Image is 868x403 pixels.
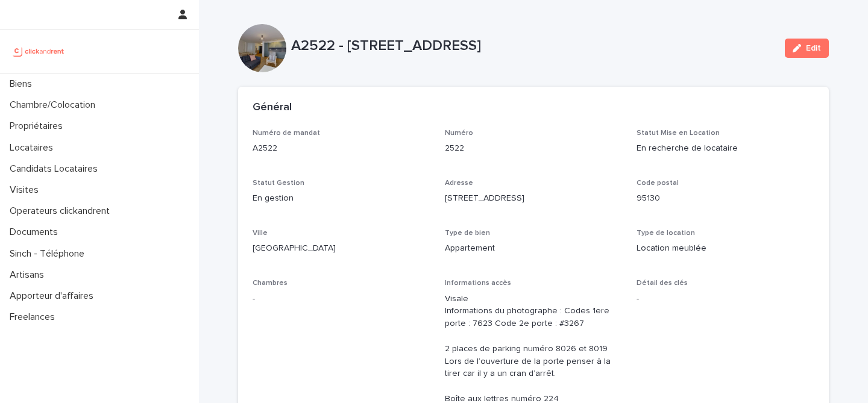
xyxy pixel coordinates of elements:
[5,248,94,260] p: Sinch - Téléphone
[806,44,821,52] span: Edit
[637,230,695,237] span: Type de location
[5,311,64,323] p: Freelances
[445,180,473,187] span: Adresse
[253,230,268,237] span: Ville
[253,293,430,305] p: -
[5,99,105,111] p: Chambre/Colocation
[445,280,511,287] span: Informations accès
[5,269,54,281] p: Artisans
[5,205,119,217] p: Operateurs clickandrent
[445,130,473,137] span: Numéro
[253,130,320,137] span: Numéro de mandat
[5,226,68,238] p: Documents
[637,180,679,187] span: Code postal
[637,293,814,305] p: -
[445,242,623,255] p: Appartement
[637,242,814,255] p: Location meublée
[445,142,623,155] p: 2522
[253,280,288,287] span: Chambres
[253,192,430,205] p: En gestion
[445,230,490,237] span: Type de bien
[5,163,107,175] p: Candidats Locataires
[5,142,63,154] p: Locataires
[637,280,688,287] span: Détail des clés
[253,142,430,155] p: A2522
[445,192,623,205] p: [STREET_ADDRESS]
[637,192,814,205] p: 95130
[5,290,103,302] p: Apporteur d'affaires
[10,39,68,63] img: UCB0brd3T0yccxBKYDjQ
[253,242,430,255] p: [GEOGRAPHIC_DATA]
[637,130,720,137] span: Statut Mise en Location
[291,37,775,55] p: A2522 - [STREET_ADDRESS]
[253,101,292,114] h2: Général
[5,184,48,196] p: Visites
[5,78,42,90] p: Biens
[637,142,814,155] p: En recherche de locataire
[5,120,72,132] p: Propriétaires
[785,39,829,58] button: Edit
[253,180,304,187] span: Statut Gestion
